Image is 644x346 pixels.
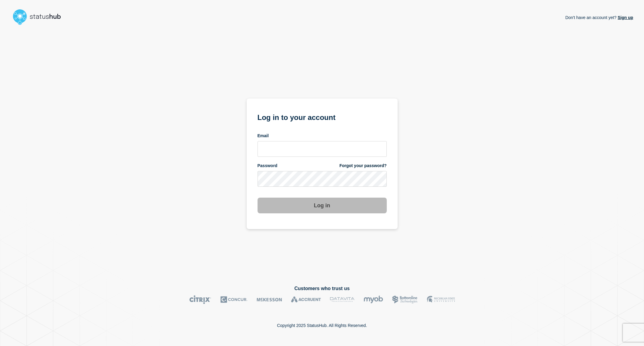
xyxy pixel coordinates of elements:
img: StatusHub logo [11,7,68,27]
h2: Customers who trust us [11,286,633,291]
img: Accruent logo [291,295,321,304]
span: Password [258,163,277,169]
a: Sign up [617,15,633,20]
img: Concur logo [220,295,248,304]
img: MSU logo [427,295,455,304]
img: DataVita logo [330,295,354,304]
a: Forgot your password? [339,163,386,169]
button: Log in [258,198,387,213]
img: Bottomline logo [392,295,418,304]
p: Don't have an account yet? [565,10,633,25]
h1: Log in to your account [258,111,387,122]
img: Citrix logo [189,295,211,304]
input: password input [258,171,387,187]
p: Copyright 2025 StatusHub. All Rights Reserved. [277,323,367,328]
span: Email [258,133,269,139]
img: myob logo [364,295,383,304]
img: McKesson logo [257,295,282,304]
input: email input [258,141,387,157]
